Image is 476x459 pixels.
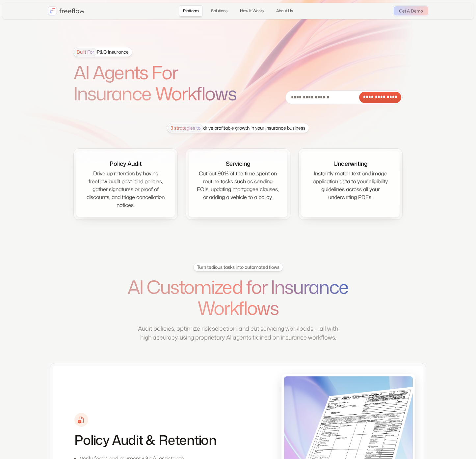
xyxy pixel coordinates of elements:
[394,6,428,15] a: Get A Demo
[197,264,279,270] div: Turn tedious tasks into automated flows
[236,5,268,16] a: How It Works
[168,124,203,132] span: 3 strategies to
[285,90,403,104] form: Email Form
[48,6,85,15] a: home
[179,5,202,16] a: Platform
[84,169,167,209] div: Drive up retention by having freeflow audit post-bind policies, gather signatures or proof of dis...
[73,62,254,104] h1: AI Agents For Insurance Workflows
[112,276,364,319] h1: AI Customized for Insurance Workflows
[168,124,305,132] div: drive profitable growth in your insurance business
[197,169,279,201] div: Cut out 90% of the time spent on routine tasks such as sending EOIs, updating mortgagee clauses, ...
[110,159,142,168] div: Policy Audit
[226,159,250,168] div: Servicing
[74,48,129,56] div: P&C Insurance
[74,432,216,448] h3: Policy Audit & Retention
[333,159,367,168] div: Underwriting
[134,324,342,342] p: Audit policies, optimize risk selection, and cut servicing workloads — all with high accuracy, us...
[309,169,392,201] div: Instantly match text and image application data to your eligibility guidelines across all your un...
[74,48,97,56] span: Built For
[207,5,232,16] a: Solutions
[272,5,297,16] a: About Us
